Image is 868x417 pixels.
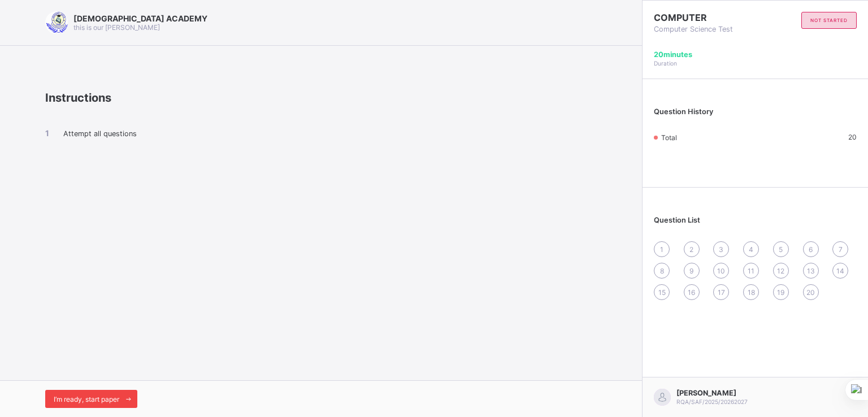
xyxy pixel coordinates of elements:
span: 13 [807,267,815,275]
span: 2 [689,245,693,254]
span: 16 [688,288,695,297]
span: 14 [836,267,844,275]
span: 7 [839,245,843,254]
span: Duration [654,60,677,67]
span: 11 [748,267,754,275]
span: I’m ready, start paper [54,395,119,403]
span: 5 [779,245,783,254]
span: 8 [660,267,664,275]
span: 9 [689,267,693,275]
span: this is our [PERSON_NAME] [73,23,160,32]
span: 20 minutes [654,50,692,59]
span: 17 [718,288,725,297]
span: COMPUTER [654,12,756,23]
span: 3 [719,245,723,254]
span: not started [810,18,848,23]
span: 4 [749,245,753,254]
span: [DEMOGRAPHIC_DATA] ACADEMY [73,14,207,23]
span: 19 [777,288,784,297]
span: 12 [777,267,784,275]
span: Attempt all questions [63,129,137,138]
span: Computer Science Test [654,25,756,33]
span: 20 [848,133,857,141]
span: Question History [654,107,713,116]
span: 10 [717,267,725,275]
span: [PERSON_NAME] [676,389,748,397]
span: Question List [654,216,700,224]
span: 20 [806,288,815,297]
span: RQA/SAF/2025/20262027 [676,398,748,405]
span: 6 [809,245,813,254]
span: Total [661,133,677,142]
span: 15 [658,288,666,297]
span: Instructions [45,91,111,105]
span: 1 [660,245,663,254]
span: 18 [748,288,755,297]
